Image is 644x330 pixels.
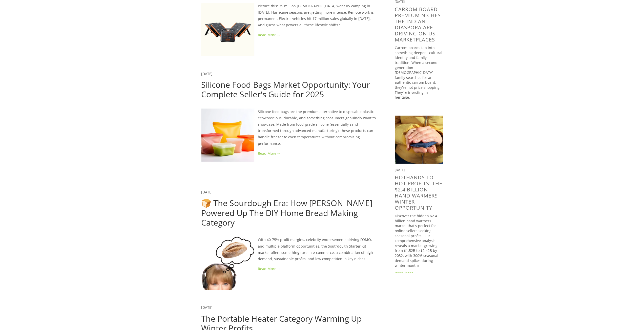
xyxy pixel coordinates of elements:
img: Portable Power Stations Decoded: 5 Buyer Personas, 8 Profit Opportunities, 1 Complete Strategy [201,3,254,56]
p: Picture this: 35 million [DEMOGRAPHIC_DATA] went RV camping in [DATE]. Hurricane seasons are gett... [201,3,379,28]
img: Silicone Food Bags Market Opportunity: Your Complete Seller's Guide for 2025 [201,108,254,162]
a: Carrom Board Premium Niches the Indian Diaspora are driving on US Marketplaces [395,6,441,43]
a: Silicone Food Bags Market Opportunity: Your Complete Seller's Guide for 2025 [201,79,370,100]
a: Read More → [395,271,443,276]
a: [DATE] [201,190,213,194]
a: HotHands to Hot Profits: The $2.4 Billion Hand Warmers Winter Opportunity [395,174,442,211]
a: [DATE] [201,305,213,310]
p: Discover the hidden $2.4 billion hand warmers market that's perfect for online sellers seeking se... [395,213,443,268]
a: [DATE] [201,71,213,76]
time: [DATE] [395,167,405,172]
img: 🍞 The Sourdough Era: How Taylor Swift Powered Up The DIY Home Bread Making Category [201,236,254,290]
p: Silicone food bags are the premium alternative to disposable plastic - eco-conscious, durable, an... [201,108,379,147]
img: HotHands to Hot Profits: The $2.4 Billion Hand Warmers Winter Opportunity [395,115,443,164]
a: 🍞 The Sourdough Era: How [PERSON_NAME] Powered Up The DIY Home Bread Making Category [201,197,372,228]
p: With 40-75% profit margins, celebrity endorsements driving FOMO, and multiple platform opportunit... [201,236,379,262]
p: Carrom boards tap into something deeper - cultural identity and family tradition. When a second-g... [395,45,443,100]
